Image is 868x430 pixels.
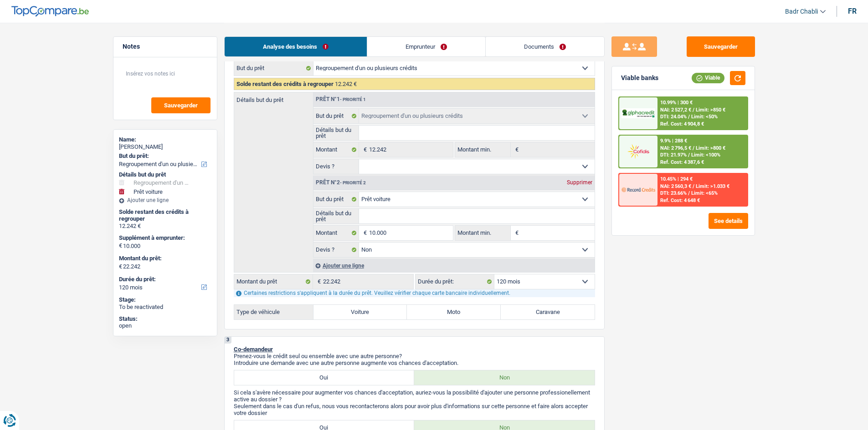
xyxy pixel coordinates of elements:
label: Caravane [501,305,595,319]
span: Badr Chabli [785,8,818,15]
span: Limit: <100% [691,152,720,158]
span: DTI: 21.97% [660,152,687,158]
label: Durée du prêt: [119,276,210,283]
span: DTI: 23.66% [660,190,687,196]
img: Record Credits [621,181,655,198]
div: open [119,322,211,329]
label: But du prêt [234,61,313,76]
div: Ajouter une ligne [119,197,211,203]
img: TopCompare Logo [11,6,89,17]
div: Ref. Cost: 4 387,6 € [660,159,704,165]
div: 10.45% | 294 € [660,176,693,182]
div: Détails but du prêt [119,171,211,178]
div: Viable [692,73,724,83]
div: Ref. Cost: 4 648 € [660,197,700,203]
span: / [693,145,694,151]
span: € [313,274,323,289]
div: 12.242 € [119,223,211,230]
label: Supplément à emprunter: [119,234,210,242]
div: [PERSON_NAME] [119,143,211,151]
span: / [693,107,694,113]
label: But du prêt [313,192,360,207]
label: Non [414,370,595,385]
label: Détails but du prêt [313,209,360,223]
label: Oui [234,370,415,385]
label: Montant du prêt [234,274,313,289]
div: Ref. Cost: 4 904,8 € [660,121,704,127]
a: Badr Chabli [778,4,826,19]
span: € [119,242,122,249]
p: Prenez-vous le crédit seul ou ensemble avec une autre personne? [234,353,595,359]
label: Moto [407,305,501,319]
div: Solde restant des crédits à regrouper [119,208,211,223]
p: Seulement dans le cas d'un refus, nous vous recontacterons alors pour avoir plus d'informations s... [234,403,595,416]
button: Sauvegarder [151,97,211,113]
span: - Priorité 2 [340,180,366,185]
span: / [688,114,690,120]
div: fr [848,7,857,15]
label: Type de véhicule [234,305,313,319]
span: - Priorité 1 [340,97,366,102]
span: / [693,183,694,189]
span: NAI: 2 560,3 € [660,183,691,189]
div: Status: [119,315,211,323]
span: Co-demandeur [234,346,273,353]
span: € [511,226,521,240]
div: Supprimer [565,180,595,185]
div: To be reactivated [119,304,211,311]
span: Limit: >1.033 € [696,183,729,189]
label: But du prêt: [119,152,210,160]
a: Emprunteur [367,37,485,56]
span: NAI: 2 796,5 € [660,145,691,151]
span: Limit: >850 € [696,107,725,113]
div: Prêt n°1 [313,96,368,102]
label: Détails but du prêt [313,126,360,140]
img: Cofidis [621,143,655,160]
div: 3 [225,337,231,344]
label: Durée du prêt: [416,274,494,289]
label: Montant min. [455,142,511,157]
span: Limit: >800 € [696,145,725,151]
div: Prêt n°2 [313,180,368,186]
label: Devis ? [313,159,360,174]
span: € [359,226,369,240]
span: Solde restant des crédits à regrouper [236,81,334,87]
span: Limit: <50% [691,114,718,120]
label: Voiture [313,305,407,319]
span: Sauvegarder [164,102,198,108]
span: € [119,263,122,270]
p: Introduire une demande avec une autre personne augmente vos chances d'acceptation. [234,359,595,366]
span: / [688,152,690,158]
label: Détails but du prêt [234,92,313,103]
label: Devis ? [313,243,360,257]
h5: Notes [123,43,208,51]
div: Stage: [119,296,211,304]
div: Viable banks [621,74,658,82]
a: Documents [486,37,604,56]
span: NAI: 2 527,2 € [660,107,691,113]
div: Ajouter une ligne [313,259,595,272]
div: 10.99% | 300 € [660,100,693,106]
button: See details [709,213,748,229]
button: Sauvegarder [687,36,755,57]
label: But du prêt [313,109,360,123]
label: Montant du prêt: [119,255,210,262]
span: Limit: <65% [691,190,718,196]
img: AlphaCredit [621,108,655,119]
span: / [688,190,690,196]
a: Analyse des besoins [225,37,367,56]
label: Montant [313,226,360,240]
label: Montant [313,142,360,157]
div: 9.9% | 288 € [660,138,687,144]
label: Montant min. [455,226,511,240]
p: Si cela s'avère nécessaire pour augmenter vos chances d'acceptation, auriez-vous la possibilité d... [234,389,595,403]
div: Name: [119,136,211,143]
span: € [511,142,521,157]
div: Certaines restrictions s'appliquent à la durée du prêt. Veuillez vérifier chaque carte bancaire i... [234,289,595,297]
span: 12.242 € [335,81,357,87]
span: € [359,142,369,157]
span: DTI: 24.04% [660,114,687,120]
